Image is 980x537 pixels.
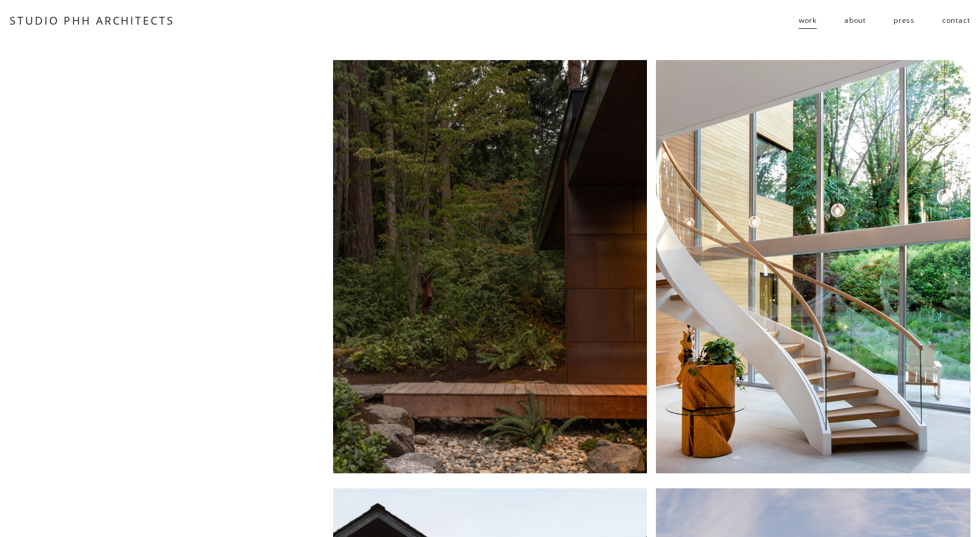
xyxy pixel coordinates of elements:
[799,11,817,31] a: folder dropdown
[894,11,915,31] a: press
[10,13,174,28] a: STUDIO PHH ARCHITECTS
[799,11,817,29] span: work
[844,11,866,31] a: about
[942,11,970,31] a: contact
